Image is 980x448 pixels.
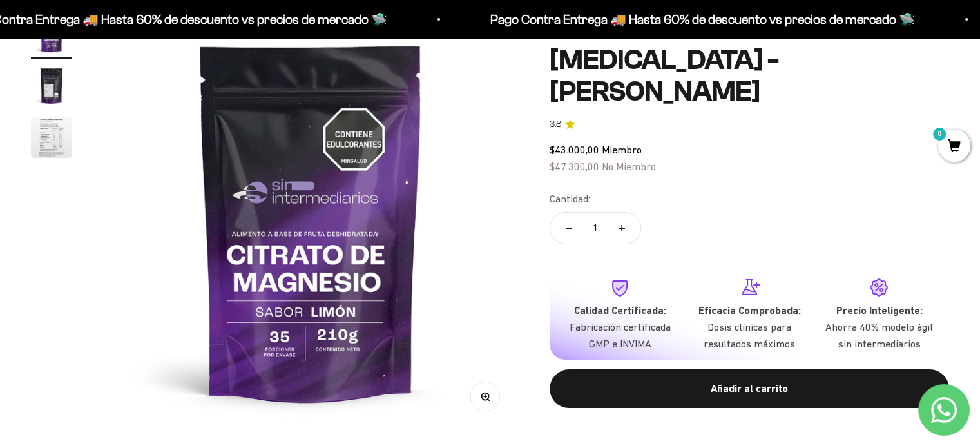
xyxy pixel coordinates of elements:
mark: 0 [932,126,947,142]
span: $43.000,00 [550,144,599,156]
p: Pago Contra Entrega 🚚 Hasta 60% de descuento vs precios de mercado 🛸 [376,9,801,30]
label: Cantidad: [550,191,590,208]
a: 0 [938,140,970,154]
strong: Precio Inteligente: [836,305,922,317]
p: Ahorra 40% modelo ágil sin intermediarios [825,319,934,352]
a: 3.83.8 de 5.0 estrellas [550,117,949,131]
img: Citrato de Magnesio - Sabor Limón [103,14,519,429]
button: Aumentar cantidad [603,213,640,244]
strong: Eficacia Comprobada: [698,305,801,317]
img: Citrato de Magnesio - Sabor Limón [31,117,72,158]
p: Fabricación certificada GMP e INVIMA [565,319,674,352]
button: Añadir al carrito [550,370,949,409]
span: $47.300,00 [550,161,599,172]
span: No Miembro [602,161,656,172]
img: Citrato de Magnesio - Sabor Limón [31,65,72,106]
strong: Calidad Certificada: [573,305,666,317]
button: Ir al artículo 2 [31,65,72,110]
button: Ir al artículo 3 [31,117,72,162]
p: Dosis clínicas para resultados máximos [695,319,804,352]
h1: [MEDICAL_DATA] - [PERSON_NAME] [550,45,949,108]
button: Reducir cantidad [550,213,588,244]
div: Añadir al carrito [575,381,923,398]
span: 3.8 [550,117,561,131]
span: Miembro [602,144,642,156]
